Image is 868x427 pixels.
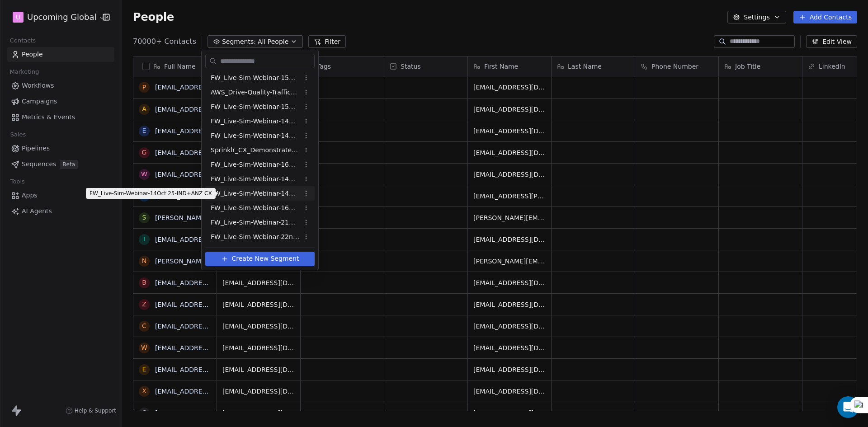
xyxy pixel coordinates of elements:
[205,252,315,266] button: Create New Segment
[211,102,299,112] span: FW_Live-Sim-Webinar-15Oct'25-NA
[211,88,299,97] span: AWS_Drive-Quality-Traffic_5thOct'25
[232,254,299,263] span: Create New Segment
[211,131,299,141] span: FW_Live-Sim-Webinar-14Oct'25-EU
[90,190,212,197] p: FW_Live-Sim-Webinar-14Oct'25-IND+ANZ CX
[211,203,299,213] span: FW_Live-Sim-Webinar-16Oct'25-NA
[211,232,299,242] span: FW_Live-Sim-Webinar-22ndOct'25-NA
[211,189,299,198] span: FW_Live-Sim-Webinar-14Oct'25-IND+ANZ CX
[211,218,299,227] span: FW_Live-Sim-Webinar-21Oct'25-EU
[211,160,299,169] span: FW_Live-Sim-Webinar-16Oct'25-IND+ANZ
[211,145,299,155] span: Sprinklr_CX_Demonstrate_Reg_Drive_[DATE]
[211,174,299,184] span: FW_Live-Sim-Webinar-14Oct'25-EU CX
[211,117,299,126] span: FW_Live-Sim-Webinar-14Oct'25-IND+ANZ
[211,73,299,83] span: FW_Live-Sim-Webinar-15Oct'25-EU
